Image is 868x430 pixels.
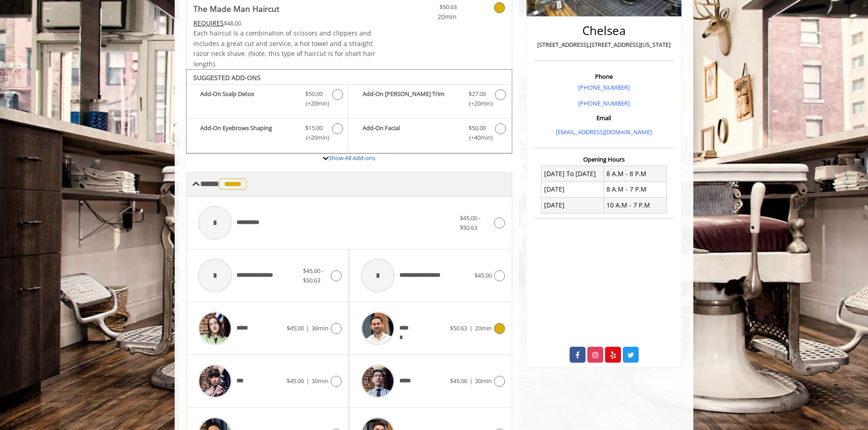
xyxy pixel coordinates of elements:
[578,83,630,91] a: [PHONE_NUMBER]
[353,123,507,145] label: Add-On Facial
[193,29,375,68] span: Each haircut is a combination of scissors and clippers and includes a great cut and service, a ho...
[191,123,344,145] label: Add-On Eyebrows Shaping
[363,89,459,108] b: Add-On [PERSON_NAME] Trim
[464,133,490,142] span: (+40min )
[193,2,279,15] b: The Made Man Haircut
[469,324,473,332] span: |
[578,99,630,107] a: [PHONE_NUMBER]
[536,40,671,50] p: [STREET_ADDRESS],[STREET_ADDRESS][US_STATE]
[450,377,467,385] span: $45.00
[450,324,467,332] span: $50.63
[287,324,304,332] span: $45.00
[328,154,375,162] a: Show All Add-ons
[534,156,674,162] h3: Opening Hours
[469,123,486,133] span: $50.00
[556,128,652,136] a: [EMAIL_ADDRESS][DOMAIN_NAME]
[541,166,604,182] td: [DATE] To [DATE]
[469,89,486,99] span: $27.00
[353,89,507,111] label: Add-On Beard Trim
[306,324,309,332] span: |
[541,197,604,213] td: [DATE]
[541,182,604,197] td: [DATE]
[536,115,671,121] h3: Email
[363,123,459,142] b: Add-On Facial
[474,271,492,279] span: $45.00
[305,123,323,133] span: $15.00
[312,377,328,385] span: 30min
[191,89,344,111] label: Add-On Scalp Detox
[312,324,328,332] span: 30min
[604,182,666,197] td: 8 A.M - 7 P.M
[193,19,224,27] span: This service needs some Advance to be paid before we block your appointment
[536,73,671,80] h3: Phone
[464,99,490,108] span: (+20min )
[469,377,473,385] span: |
[475,377,492,385] span: 30min
[604,166,666,182] td: 8 A.M - 8 P.M
[475,324,492,332] span: 20min
[200,89,296,108] b: Add-On Scalp Detox
[305,89,323,99] span: $50.00
[403,12,457,22] span: 20min
[303,267,323,284] span: $45.00 - $50.63
[186,69,512,154] div: The Made Man Haircut Add-onS
[460,214,480,232] span: $45.00 - $50.63
[306,377,309,385] span: |
[301,133,328,142] span: (+20min )
[193,73,261,82] b: SUGGESTED ADD-ONS
[287,377,304,385] span: $45.00
[200,123,296,142] b: Add-On Eyebrows Shaping
[536,24,671,37] h2: Chelsea
[193,18,376,28] div: $48.00
[301,99,328,108] span: (+20min )
[604,197,666,213] td: 10 A.M - 7 P.M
